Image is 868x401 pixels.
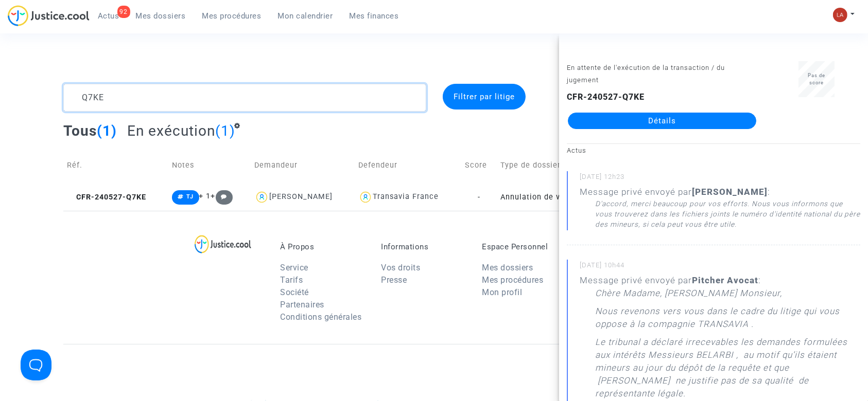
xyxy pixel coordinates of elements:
p: Informations [381,242,466,251]
a: Société [280,287,309,297]
span: Filtrer par litige [454,92,515,101]
span: (1) [97,122,117,139]
span: TJ [186,193,194,200]
td: Demandeur [251,147,354,184]
a: Détails [568,113,756,129]
td: Annulation de vol (Règlement CE n°261/2004) [497,184,622,211]
a: Vos droits [381,263,420,272]
span: Mes dossiers [136,11,186,21]
td: Type de dossier [497,147,622,184]
a: Conditions générales [280,312,361,322]
a: Mes procédures [482,275,543,285]
div: Message privé envoyé par : [580,186,860,229]
div: [PERSON_NAME] [269,192,333,201]
b: Pitcher Avocat [692,275,758,285]
small: En attente de l'exécution de la transaction / du jugement [567,64,725,84]
a: Mon profil [482,287,522,297]
a: 92Actus [90,8,128,24]
div: D'accord, merci beaucoup pour vos efforts. Nous vous informons que vous trouverez dans les fichie... [595,198,860,229]
span: (1) [215,122,235,139]
span: + [211,192,233,200]
a: Mes finances [341,8,407,24]
a: Mes procédures [194,8,270,24]
td: Réf. [63,147,168,184]
td: Score [461,147,497,184]
span: CFR-240527-Q7KE [67,193,146,202]
p: Espace Personnel [482,242,567,251]
img: icon-user.svg [358,190,373,205]
span: Mes procédures [202,11,262,21]
a: Mon calendrier [270,8,341,24]
small: Actus [567,147,586,154]
span: + 1 [199,192,211,200]
span: Pas de score [808,72,825,85]
div: Transavia France [373,192,439,201]
iframe: Help Scout Beacon - Open [21,350,51,380]
a: Presse [381,275,407,285]
p: À Propos [280,242,366,251]
div: 92 [117,6,130,18]
span: En exécution [127,122,215,139]
small: [DATE] 10h44 [580,261,860,274]
img: logo-lg.svg [195,235,252,253]
b: [PERSON_NAME] [692,187,768,197]
td: Defendeur [355,147,461,184]
img: 3f9b7d9779f7b0ffc2b90d026f0682a9 [833,8,847,22]
span: Actus [98,11,119,21]
a: Service [280,263,308,272]
a: Mes dossiers [128,8,194,24]
img: icon-user.svg [254,190,269,205]
p: Nous revenons vers vous dans le cadre du litige qui vous oppose à la compagnie TRANSAVIA . [595,305,860,336]
span: - [478,193,480,202]
span: Tous [63,122,97,139]
td: Notes [168,147,251,184]
a: Tarifs [280,275,303,285]
small: [DATE] 12h23 [580,172,860,186]
a: Partenaires [280,300,324,309]
a: Mes dossiers [482,263,533,272]
p: Chère Madame, [PERSON_NAME] Monsieur, [595,287,782,305]
b: CFR-240527-Q7KE [567,92,645,102]
span: Mon calendrier [278,11,333,21]
img: jc-logo.svg [8,5,90,26]
span: Mes finances [350,11,399,21]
